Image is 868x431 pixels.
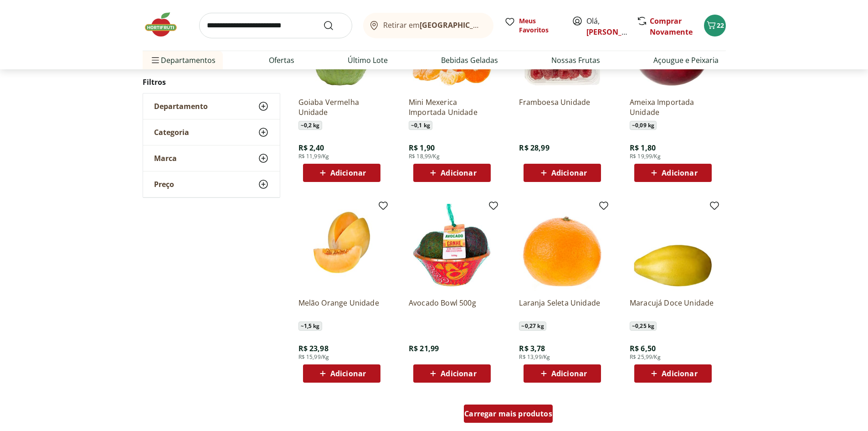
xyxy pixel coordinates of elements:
[653,55,719,66] a: Açougue e Peixaria
[524,364,601,383] button: Adicionar
[298,153,329,160] span: R$ 11,99/Kg
[413,164,491,182] button: Adicionar
[154,180,174,189] span: Preço
[298,353,329,361] span: R$ 15,99/Kg
[413,364,491,383] button: Adicionar
[630,343,656,353] span: R$ 6,50
[298,204,385,291] img: Melão Orange Unidade
[330,169,366,177] span: Adicionar
[409,153,440,160] span: R$ 18,99/Kg
[298,143,324,153] span: R$ 2,40
[409,343,439,353] span: R$ 21,99
[630,204,716,291] img: Maracujá Doce Unidade
[143,171,280,197] button: Preço
[409,143,435,153] span: R$ 1,90
[504,16,561,35] a: Meus Favoritos
[630,353,661,361] span: R$ 25,99/Kg
[464,410,552,417] span: Carregar mais produtos
[551,55,600,66] a: Nossas Frutas
[143,93,280,119] button: Departamento
[630,97,716,117] a: Ameixa Importada Unidade
[551,169,587,177] span: Adicionar
[630,322,657,331] span: ~ 0,25 kg
[409,97,495,117] a: Mini Mexerica Importada Unidade
[630,298,716,318] a: Maracujá Doce Unidade
[143,11,188,38] img: Hortifruti
[586,27,646,37] a: [PERSON_NAME]
[717,21,724,30] span: 22
[519,353,550,361] span: R$ 13,99/Kg
[409,298,495,318] a: Avocado Bowl 500g
[154,128,189,137] span: Categoria
[363,13,493,38] button: Retirar em[GEOGRAPHIC_DATA]/[GEOGRAPHIC_DATA]
[303,364,380,383] button: Adicionar
[298,121,322,130] span: ~ 0,2 kg
[519,143,549,153] span: R$ 28,99
[519,16,561,35] span: Meus Favoritos
[630,121,657,130] span: ~ 0,09 kg
[634,364,712,383] button: Adicionar
[464,405,553,426] a: Carregar mais produtos
[150,49,216,71] span: Departamentos
[269,55,294,66] a: Ofertas
[586,16,627,37] span: Olá,
[441,55,498,66] a: Bebidas Geladas
[420,20,573,30] b: [GEOGRAPHIC_DATA]/[GEOGRAPHIC_DATA]
[303,164,380,182] button: Adicionar
[154,102,208,111] span: Departamento
[298,298,385,318] a: Melão Orange Unidade
[323,20,345,31] button: Submit Search
[298,97,385,117] a: Goiaba Vermelha Unidade
[630,153,661,160] span: R$ 19,99/Kg
[704,15,726,36] button: Carrinho
[143,145,280,171] button: Marca
[519,298,606,318] a: Laranja Seleta Unidade
[524,164,601,182] button: Adicionar
[662,169,697,177] span: Adicionar
[630,143,656,153] span: R$ 1,80
[298,322,322,331] span: ~ 1,5 kg
[143,73,280,91] h2: Filtros
[519,204,606,291] img: Laranja Seleta Unidade
[199,13,352,38] input: search
[298,343,329,353] span: R$ 23,98
[662,370,697,377] span: Adicionar
[143,119,280,145] button: Categoria
[330,370,366,377] span: Adicionar
[348,55,388,66] a: Último Lote
[409,204,495,291] img: Avocado Bowl 500g
[634,164,712,182] button: Adicionar
[551,370,587,377] span: Adicionar
[409,121,432,130] span: ~ 0,1 kg
[519,97,606,117] a: Framboesa Unidade
[150,49,161,71] button: Menu
[519,343,545,353] span: R$ 3,78
[383,21,484,29] span: Retirar em
[154,154,177,163] span: Marca
[441,370,476,377] span: Adicionar
[650,16,693,37] a: Comprar Novamente
[441,169,476,177] span: Adicionar
[519,322,546,331] span: ~ 0,27 kg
